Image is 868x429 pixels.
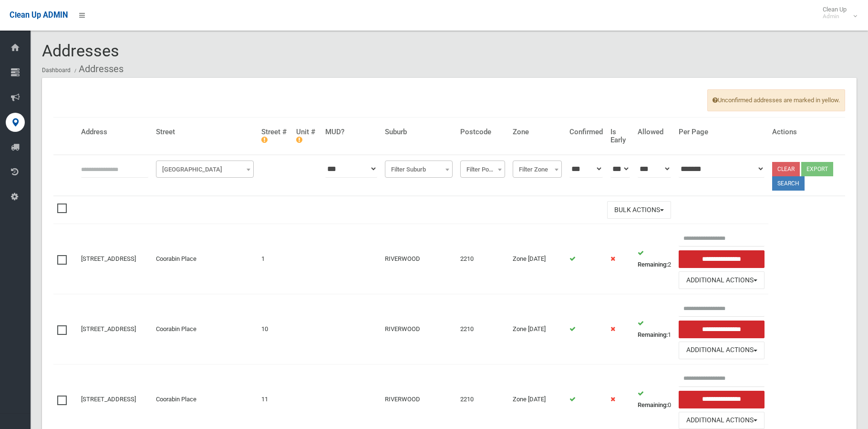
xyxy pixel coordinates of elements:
h4: Is Early [610,128,630,144]
strong: Remaining: [638,401,668,408]
h4: Per Page [679,128,765,136]
span: Addresses [42,41,119,60]
a: [STREET_ADDRESS] [81,325,136,332]
h4: Allowed [638,128,671,136]
a: [STREET_ADDRESS] [81,255,136,262]
td: 1 [634,294,675,365]
span: Filter Postcode [460,161,505,178]
h4: Address [81,128,148,136]
td: Coorabin Place [152,224,257,294]
td: RIVERWOOD [381,294,456,365]
td: Zone [DATE] [509,294,566,365]
a: [STREET_ADDRESS] [81,396,136,403]
span: Clean Up ADMIN [10,11,68,20]
strong: Remaining: [638,331,668,338]
h4: MUD? [325,128,377,136]
button: Search [772,176,805,191]
a: Clear [772,162,800,176]
span: Filter Suburb [385,161,452,178]
h4: Unit # [296,128,318,144]
h4: Street [156,128,253,136]
button: Export [801,162,833,176]
button: Additional Actions [679,342,765,359]
strong: Remaining: [638,261,668,268]
span: Clean Up [818,6,856,20]
span: Filter Street [158,163,251,176]
td: 2210 [456,224,509,294]
span: Filter Postcode [463,163,503,176]
td: Coorabin Place [152,294,257,365]
h4: Confirmed [569,128,603,136]
span: Filter Street [156,161,253,178]
small: Admin [823,13,847,20]
span: Filter Suburb [387,163,450,176]
a: Dashboard [42,67,71,74]
span: Filter Zone [513,161,562,178]
td: RIVERWOOD [381,224,456,294]
h4: Zone [513,128,562,136]
td: 10 [258,294,293,365]
span: Unconfirmed addresses are marked in yellow. [707,89,845,111]
h4: Street # [261,128,289,144]
button: Additional Actions [679,271,765,289]
td: 2 [634,224,675,294]
h4: Postcode [460,128,505,136]
span: Filter Zone [515,163,559,176]
td: 1 [258,224,293,294]
td: 2210 [456,294,509,365]
h4: Suburb [385,128,452,136]
li: Addresses [72,60,124,78]
h4: Actions [772,128,841,136]
td: Zone [DATE] [509,224,566,294]
button: Bulk Actions [607,201,671,219]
